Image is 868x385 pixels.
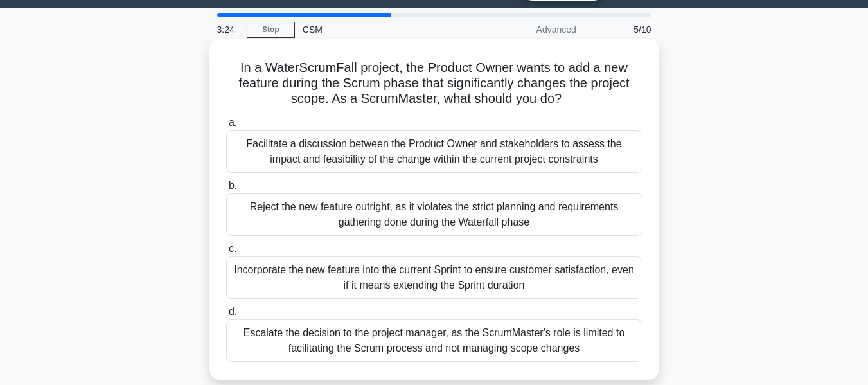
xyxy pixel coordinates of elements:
div: 5/10 [584,17,659,42]
div: 3:24 [209,17,247,42]
div: Facilitate a discussion between the Product Owner and stakeholders to assess the impact and feasi... [226,130,642,173]
span: a. [229,117,237,128]
h5: In a WaterScrumFall project, the Product Owner wants to add a new feature during the Scrum phase ... [225,60,644,107]
div: Advanced [472,17,584,42]
span: c. [229,243,236,254]
span: d. [229,306,237,317]
div: Incorporate the new feature into the current Sprint to ensure customer satisfaction, even if it m... [226,256,642,299]
a: Stop [247,22,295,38]
span: b. [229,180,237,191]
div: CSM [295,17,472,42]
div: Reject the new feature outright, as it violates the strict planning and requirements gathering do... [226,193,642,236]
div: Escalate the decision to the project manager, as the ScrumMaster's role is limited to facilitatin... [226,319,642,362]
